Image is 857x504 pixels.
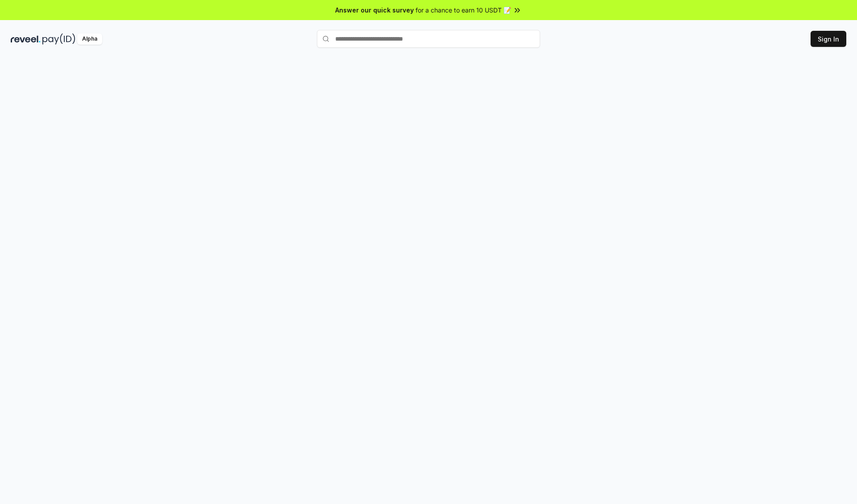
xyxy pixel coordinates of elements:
img: pay_id [42,33,75,45]
img: reveel_dark [11,33,41,45]
button: Sign In [811,31,846,47]
div: Alpha [77,33,102,45]
span: Answer our quick survey [335,5,414,15]
span: for a chance to earn 10 USDT 📝 [416,5,511,15]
